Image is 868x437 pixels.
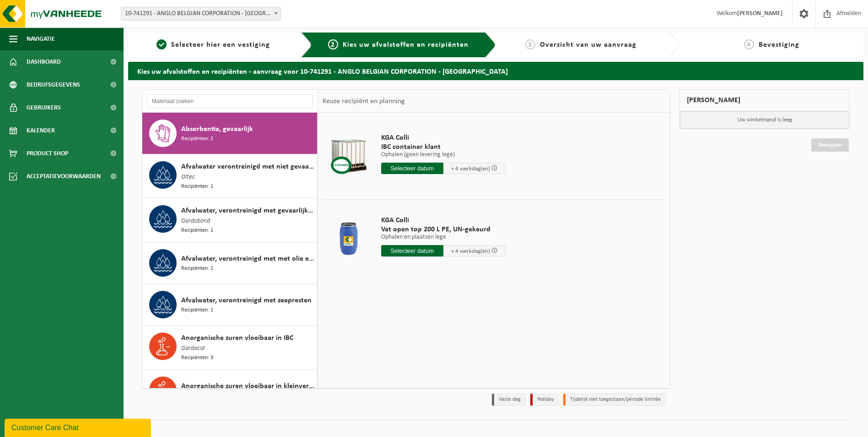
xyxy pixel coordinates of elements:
a: Doorgaan [811,138,849,152]
button: Afvalwater, verontreinigd met met olie en chemicaliën Recipiënten: 1 [142,242,318,284]
input: Selecteer datum [381,245,443,257]
span: Acceptatievoorwaarden [27,165,101,188]
span: Bevestiging [759,41,799,49]
span: Afvalwater, verontreinigd met zeepresten [181,295,312,306]
strong: [PERSON_NAME] [737,10,783,17]
span: Gebruikers [27,96,61,119]
button: Afvalwater, verontreinigd met gevaarlijke producten Gardobond Recipiënten: 1 [142,198,318,242]
span: Afvalwater, verontreinigd met met olie en chemicaliën [181,253,315,264]
button: Anorganische zuren vloeibaar in IBC Gardacid Recipiënten: 3 [142,326,318,370]
span: Afvalwater verontreinigd met niet gevaarlijke producten [181,161,315,172]
span: 3 [525,39,535,49]
span: + 4 werkdag(en) [451,248,490,254]
iframe: chat widget [5,417,153,437]
span: KGA Colli [381,216,506,225]
span: Anorganische zuren vloeibaar in IBC [181,333,293,344]
span: Recipiënten: 2 [181,135,213,143]
span: Gardacid [181,344,205,354]
span: 1 [156,39,167,49]
a: 1Selecteer hier een vestiging [133,39,294,50]
span: Product Shop [27,142,68,165]
div: [PERSON_NAME] [679,89,850,111]
span: KGA Colli [381,133,506,142]
span: Anorganische zuren vloeibaar in kleinverpakking [181,381,315,392]
span: Absorbentia, gevaarlijk [181,124,253,135]
span: 2 [328,39,338,49]
span: Vat open top 200 L PE, UN-gekeurd [381,225,506,234]
span: Selecteer hier een vestiging [171,41,270,49]
p: Ophalen (geen levering lege) [381,152,506,158]
span: Kalender [27,119,55,142]
span: + 4 werkdag(en) [451,166,490,172]
input: Selecteer datum [381,163,443,174]
button: Afvalwater, verontreinigd met zeepresten Recipiënten: 1 [142,284,318,326]
span: Overzicht van uw aanvraag [540,41,636,49]
span: Recipiënten: 3 [181,354,213,362]
li: Tijdelijk niet toegestaan/période limitée [563,393,666,406]
h2: Kies uw afvalstoffen en recipiënten - aanvraag voor 10-741291 - ANGLO BELGIAN CORPORATION - [GEOG... [128,62,863,80]
span: Recipiënten: 1 [181,226,213,235]
span: Navigatie [27,27,55,50]
span: Gardobond [181,216,210,226]
span: 10-741291 - ANGLO BELGIAN CORPORATION - GENT [121,7,281,21]
span: Afvalwater, verontreinigd met gevaarlijke producten [181,205,315,216]
button: Afvalwater verontreinigd met niet gevaarlijke producten Oltec Recipiënten: 1 [142,154,318,198]
span: Recipiënten: 1 [181,182,213,191]
span: Oltec [181,172,195,182]
span: Recipiënten: 1 [181,306,213,315]
span: 10-741291 - ANGLO BELGIAN CORPORATION - GENT [121,7,280,20]
span: Dashboard [27,50,61,73]
li: Holiday [530,393,559,406]
div: Keuze recipiënt en planning [318,90,410,113]
button: Anorganische zuren vloeibaar in kleinverpakking [142,370,318,411]
span: Bedrijfsgegevens [27,73,80,96]
p: Ophalen en plaatsen lege [381,234,506,240]
span: IBC container klant [381,142,506,152]
span: Recipiënten: 1 [181,264,213,273]
span: 4 [744,39,754,49]
button: Absorbentia, gevaarlijk Recipiënten: 2 [142,113,318,154]
input: Materiaal zoeken [147,94,313,108]
p: Uw winkelmand is leeg [680,111,849,129]
span: Kies uw afvalstoffen en recipiënten [343,41,469,49]
li: Vaste dag [492,393,526,406]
